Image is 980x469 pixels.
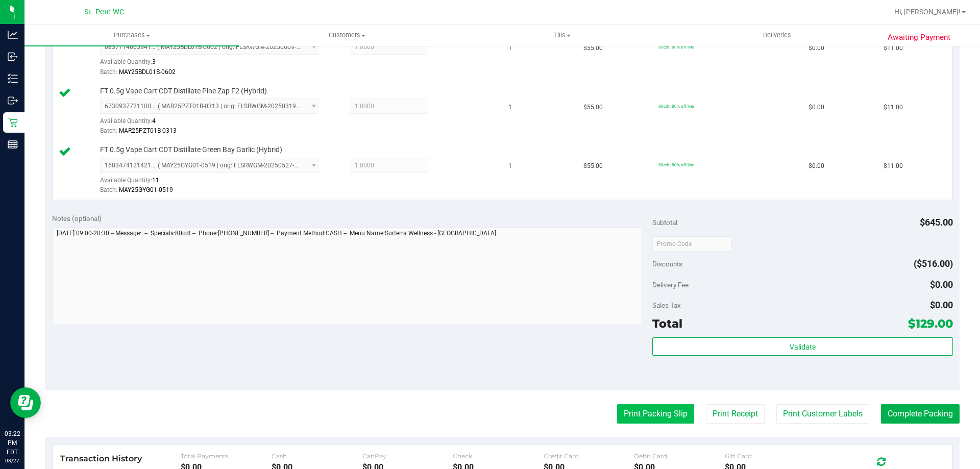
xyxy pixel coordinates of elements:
button: Print Customer Labels [776,404,869,424]
span: $0.00 [930,279,953,290]
span: St. Pete WC [84,8,124,16]
a: Purchases [24,24,239,46]
span: FT 0.5g Vape Cart CDT Distillate Pine Zap F2 (Hybrid) [100,86,267,96]
span: 3 [152,58,156,65]
span: Notes (optional) [52,214,102,223]
button: Print Packing Slip [617,404,694,424]
span: FT 0.5g Vape Cart CDT Distillate Green Bay Garlic (Hybrid) [100,145,282,155]
span: MAY25GYG01-0519 [119,186,173,193]
span: Validate [790,343,816,351]
div: Available Quantity: [100,173,330,193]
span: $645.00 [920,217,953,228]
span: $0.00 [808,43,824,53]
span: Delivery Fee [652,281,689,289]
div: Gift Card [725,452,816,460]
div: Available Quantity: [100,55,330,75]
span: $55.00 [583,43,603,53]
p: 08/27 [5,457,20,464]
span: 80cdt: 80% off line [658,44,694,50]
inline-svg: Retail [8,117,18,128]
span: 4 [152,117,156,125]
span: $0.00 [808,103,824,112]
span: Discounts [652,255,682,273]
inline-svg: Inbound [8,52,18,62]
span: Batch: [100,68,117,76]
span: Sales Tax [652,301,681,309]
span: Purchases [24,31,239,40]
div: Credit Card [544,452,634,460]
a: Tills [454,24,669,46]
inline-svg: Analytics [8,30,18,40]
button: Print Receipt [706,404,765,424]
div: Cash [272,452,362,460]
span: MAR25PZT01B-0313 [119,127,177,134]
span: $129.00 [908,316,953,331]
div: Debit Card [634,452,725,460]
inline-svg: Inventory [8,73,18,84]
span: ($516.00) [914,258,953,269]
span: MAY25BDL01B-0602 [119,68,176,76]
span: Customers [240,31,454,40]
span: $55.00 [583,103,603,112]
span: 1 [508,43,512,53]
span: $11.00 [884,161,903,171]
span: $55.00 [583,161,603,171]
span: Hi, [PERSON_NAME]! [894,8,961,16]
div: Check [453,452,544,460]
span: 11 [152,177,159,184]
div: Total Payments [181,452,272,460]
span: 1 [508,161,512,171]
button: Complete Packing [881,404,960,424]
inline-svg: Reports [8,139,18,150]
span: Batch: [100,186,117,193]
span: Total [652,316,682,331]
span: 80cdt: 80% off line [658,104,694,109]
span: Awaiting Payment [888,32,950,43]
iframe: Resource center [10,387,41,418]
input: Promo Code [652,236,731,252]
div: CanPay [362,452,453,460]
div: Available Quantity: [100,114,330,134]
span: Tills [455,31,669,40]
inline-svg: Outbound [8,95,18,106]
span: Deliveries [749,31,805,40]
a: Customers [239,24,454,46]
span: Batch: [100,127,117,134]
span: $11.00 [884,43,903,53]
span: $0.00 [808,161,824,171]
span: 1 [508,103,512,112]
p: 03:22 PM EDT [5,429,20,457]
span: $0.00 [930,300,953,310]
span: $11.00 [884,103,903,112]
span: 80cdt: 80% off line [658,162,694,167]
button: Validate [652,337,952,356]
span: Subtotal [652,218,677,227]
a: Deliveries [670,24,885,46]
